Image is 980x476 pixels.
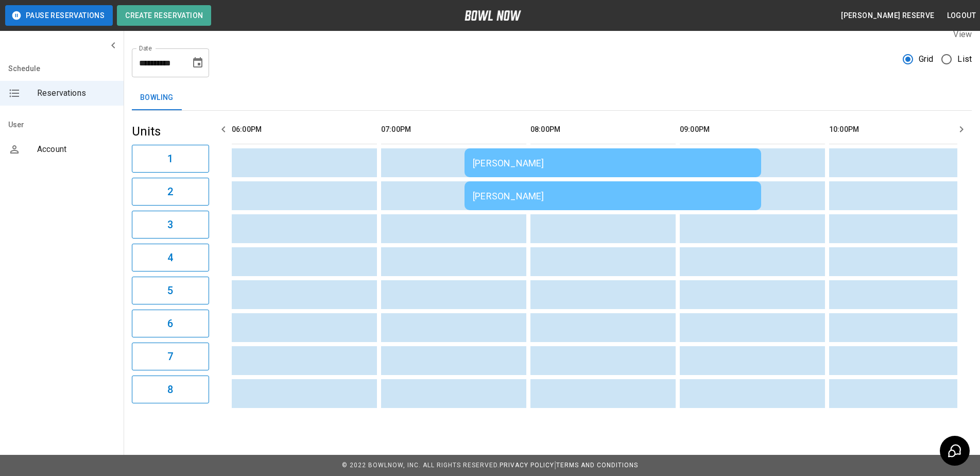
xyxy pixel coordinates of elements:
[167,315,173,332] h6: 6
[132,86,972,110] div: inventory tabs
[473,191,753,201] div: [PERSON_NAME]
[957,53,972,65] span: List
[187,53,208,73] button: Choose date, selected date is Aug 23, 2025
[473,158,753,168] div: [PERSON_NAME]
[5,5,113,26] button: Pause Reservations
[167,249,173,266] h6: 4
[465,10,521,21] img: logo
[167,381,173,398] h6: 8
[919,53,934,65] span: Grid
[556,462,638,469] a: Terms and Conditions
[117,5,211,26] button: Create Reservation
[132,86,182,110] button: Bowling
[132,145,209,173] button: 1
[837,6,938,25] button: [PERSON_NAME] reserve
[167,348,173,365] h6: 7
[132,244,209,271] button: 4
[342,462,500,469] span: © 2022 BowlNow, Inc. All Rights Reserved.
[953,29,972,39] label: View
[132,123,209,140] h5: Units
[132,178,209,206] button: 2
[500,462,554,469] a: Privacy Policy
[167,216,173,233] h6: 3
[37,87,115,99] span: Reservations
[167,282,173,299] h6: 5
[37,143,115,156] span: Account
[943,6,980,25] button: Logout
[167,150,173,167] h6: 1
[132,343,209,370] button: 7
[167,183,173,200] h6: 2
[132,277,209,304] button: 5
[132,211,209,239] button: 3
[132,310,209,337] button: 6
[132,376,209,403] button: 8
